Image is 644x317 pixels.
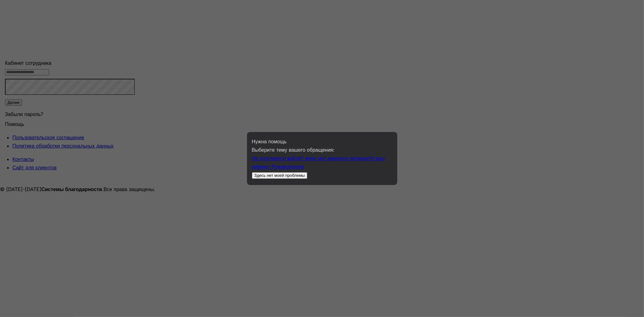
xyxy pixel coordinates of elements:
[252,146,392,154] div: Выберите тему вашего обращения:
[252,138,392,146] div: Нужна помощь
[252,155,301,162] a: Не получается войти
[254,173,305,178] span: Здесь нет моей проблемы
[300,155,371,162] a: У меня нет аккаунта нетмонет
[252,172,308,179] button: Здесь нет моей проблемы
